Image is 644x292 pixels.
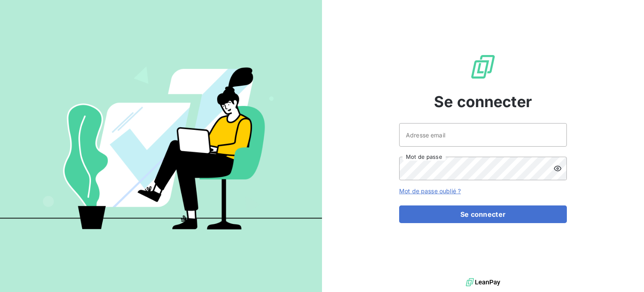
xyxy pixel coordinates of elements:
[466,276,500,289] img: logo
[399,205,567,223] button: Se connecter
[399,123,567,147] input: placeholder
[470,53,496,80] img: Logo LeanPay
[399,187,461,195] a: Mot de passe oublié ?
[434,90,532,113] span: Se connecter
